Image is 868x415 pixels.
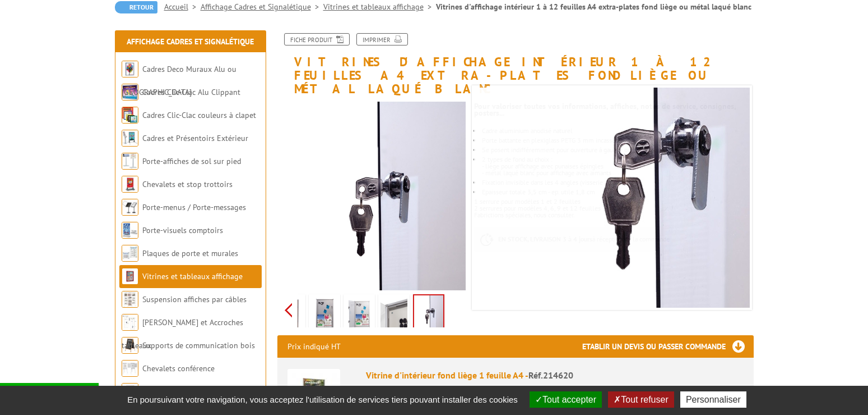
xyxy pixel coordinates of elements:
a: Imprimer [356,33,408,45]
a: Retour [115,1,157,13]
img: Cadres et Présentoirs Extérieur [122,130,138,147]
a: Porte-menus / Porte-messages [142,202,246,212]
a: Fiche produit [284,33,350,45]
a: Chevalets et stop trottoirs [142,179,233,189]
a: Accueil [164,2,201,12]
img: Cimaises et Accroches tableaux [122,314,138,331]
img: Chevalets et stop trottoirs [122,176,138,193]
a: Porte-affiches de sol sur pied [142,156,241,166]
img: Suspension affiches par câbles [122,291,138,308]
p: Prix indiqué HT [287,335,341,358]
button: Personnaliser (fenêtre modale) [680,391,746,408]
a: Chevalets conférence [142,363,215,373]
a: Suspension affiches par câbles [142,294,247,304]
img: Porte-affiches muraux [122,383,138,400]
a: Affichage Cadres et Signalétique [127,37,254,47]
img: Chevalets conférence [122,360,138,377]
a: Plaques de porte et murales [142,248,238,258]
a: Vitrines et tableaux affichage [142,271,243,281]
span: Réf.214620 [528,370,573,381]
img: Cadres Deco Muraux Alu ou Bois [122,61,138,77]
img: 214611_214612_vitrine_affichage_fond_metal_4.jpg [277,102,466,291]
a: [PERSON_NAME] et Accroches tableaux [122,317,243,350]
a: Vitrines et tableaux affichage [323,2,436,12]
li: Vitrines d'affichage intérieur 1 à 12 feuilles A4 extra-plates fond liège ou métal laqué blanc [436,1,751,12]
h1: Vitrines d'affichage intérieur 1 à 12 feuilles A4 extra-plates fond liège ou métal laqué blanc [269,33,762,96]
button: Tout refuser [608,391,674,408]
span: Previous [283,301,294,320]
p: Dim. ext. H 35 x L 26 cm - 1 serrure 4 punaises-épingles gratuites [366,385,744,408]
h3: Etablir un devis ou passer commande [582,335,754,358]
span: En poursuivant votre navigation, vous acceptez l'utilisation de services tiers pouvant installer ... [122,395,523,404]
img: Porte-visuels comptoirs [122,222,138,239]
img: Plaques de porte et murales [122,245,138,262]
a: Cadres Clic-Clac couleurs à clapet [142,110,256,120]
a: Cadres Clic-Clac Alu Clippant [142,87,240,97]
a: Affichage Cadres et Signalétique [201,2,323,12]
img: Porte-menus / Porte-messages [122,199,138,216]
img: 214611_214612_vitrine_affichage_fond_metal.jpg [311,297,338,331]
div: Vitrine d'intérieur fond liège 1 feuille A4 - [366,369,744,382]
img: 214611_214612_vitrine_affichage_fond_metal_4.jpg [414,295,443,330]
img: Porte-affiches de sol sur pied [122,153,138,170]
button: Tout accepter [530,391,602,408]
a: Supports de communication bois [142,340,255,350]
img: 214611_214612_vitrine_affichage_fond_metal_1.jpg [346,297,373,331]
img: 214611_214612_vitrine_affichage_fond_metal_2.jpg [380,297,407,331]
a: Porte-visuels comptoirs [142,225,223,235]
img: Cadres Clic-Clac couleurs à clapet [122,107,138,124]
a: Cadres et Présentoirs Extérieur [142,133,248,143]
img: Vitrines et tableaux affichage [122,268,138,285]
a: Cadres Deco Muraux Alu ou [GEOGRAPHIC_DATA] [122,64,236,97]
